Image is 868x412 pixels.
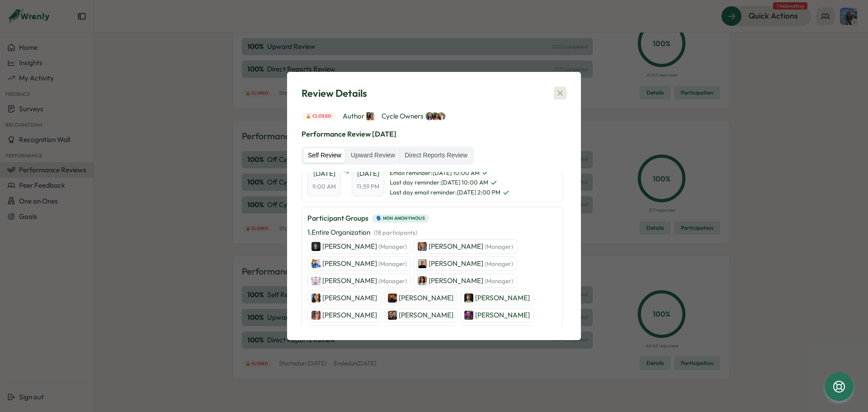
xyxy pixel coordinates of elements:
label: Self Review [303,148,346,163]
a: Allyn Neal[PERSON_NAME] [384,325,458,340]
img: Harriet Stewart [418,242,427,251]
p: [PERSON_NAME] [322,276,407,286]
a: Martyn Fagg[PERSON_NAME] (Manager) [307,274,411,288]
label: Upward Review [346,148,400,163]
p: [PERSON_NAME] [475,293,530,303]
a: Lauren Mernagh-Thompson[PERSON_NAME] [384,308,458,322]
span: Email reminder : [DATE] 10:00 AM [390,169,509,177]
img: Hanna Smith [425,112,434,120]
img: Adrian Pearcey [464,311,473,320]
a: Maria Khoury[PERSON_NAME] (Manager) [414,274,517,288]
p: [PERSON_NAME] [322,293,377,303]
span: (Manager) [378,260,407,267]
a: Adrian Pearcey[PERSON_NAME] [460,308,534,322]
a: Elena Moraitopoulou[PERSON_NAME] [307,325,381,340]
span: [DATE] [313,169,335,179]
img: Maria Khoury [418,276,427,285]
img: Bradley Jones [388,294,397,303]
img: Martyn Fagg [311,276,321,285]
a: Samantha Broomfield[PERSON_NAME] [460,325,534,340]
span: (Manager) [485,243,513,250]
p: [PERSON_NAME] [475,310,530,320]
span: ( 18 participants ) [374,229,417,236]
p: 1 . Entire Organization [307,227,417,237]
img: Paul Hemsley [311,259,321,268]
img: Viveca Riley [366,112,374,120]
span: (Manager) [378,243,407,250]
span: 🔒 Closed [306,113,331,120]
p: Participant Groups [307,213,368,224]
span: Last day email reminder : [DATE] 2:00 PM [390,189,509,197]
img: Ben Cruttenden [311,242,321,251]
p: [PERSON_NAME] [322,242,407,251]
img: Arron Jennings [464,294,473,303]
a: Ben Cruttenden[PERSON_NAME] (Manager) [307,239,411,254]
a: Harriet Stewart[PERSON_NAME] (Manager) [414,239,517,254]
p: [PERSON_NAME] [399,310,453,320]
span: (Manager) [485,260,513,267]
img: Kate Blackburn [311,311,321,320]
img: Laurie Dunn [418,259,427,268]
span: Cycle Owners [382,111,445,121]
a: Angel Yebra[PERSON_NAME] [307,291,381,305]
span: 9:00 AM [312,183,336,191]
p: [PERSON_NAME] [429,276,513,286]
span: Last day reminder : [DATE] 10:00 AM [390,179,509,187]
a: Paul Hemsley[PERSON_NAME] (Manager) [307,256,411,271]
span: Review Details [302,86,367,100]
label: Direct Reports Review [400,148,472,163]
span: Author [343,111,374,121]
img: Hannah Saunders [437,112,445,120]
img: Viveca Riley [431,112,439,120]
a: Laurie Dunn[PERSON_NAME] (Manager) [414,256,517,271]
p: [PERSON_NAME] [429,242,513,251]
p: [PERSON_NAME] [429,259,513,269]
span: (Manager) [378,277,407,284]
span: (Manager) [485,277,513,284]
a: Arron Jennings[PERSON_NAME] [460,291,534,305]
span: 11:59 PM [357,183,379,191]
img: Lauren Mernagh-Thompson [388,311,397,320]
span: 🗣️ Non Anonymous [376,215,425,222]
p: [PERSON_NAME] [322,310,377,320]
img: Angel Yebra [311,294,321,303]
p: [PERSON_NAME] [322,259,407,269]
a: Kate Blackburn[PERSON_NAME] [307,308,381,322]
p: [PERSON_NAME] [399,293,453,303]
span: [DATE] [357,169,379,179]
a: Bradley Jones[PERSON_NAME] [384,291,458,305]
p: Performance Review [DATE] [302,128,566,140]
